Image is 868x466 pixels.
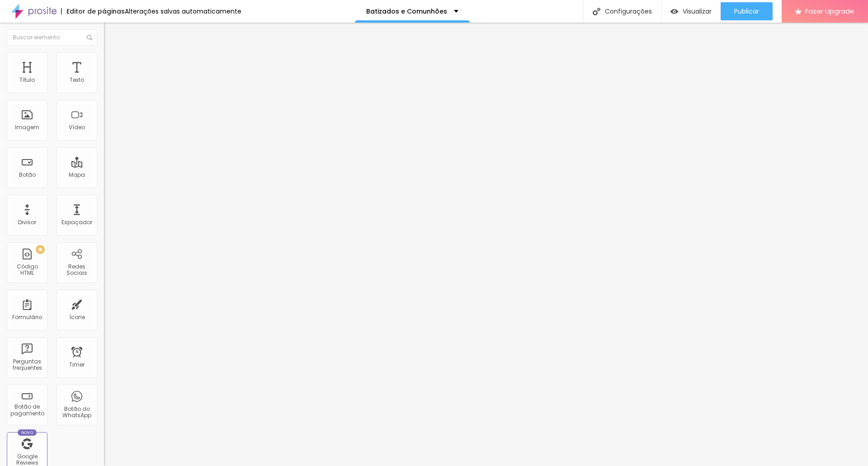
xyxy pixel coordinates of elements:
[366,8,447,14] p: Batizados e Comunhões
[69,172,85,178] div: Mapa
[593,8,600,15] img: Icone
[19,172,36,178] div: Botão
[15,124,39,131] div: Imagem
[59,264,94,277] div: Redes Sociais
[87,35,92,40] img: Icone
[61,219,92,226] div: Espaçador
[104,23,868,466] iframe: Editor
[9,404,45,417] div: Botão de pagamento
[721,2,773,20] button: Publicar
[670,8,678,15] img: view-1.svg
[70,77,84,83] div: Texto
[9,264,45,277] div: Código HTML
[805,7,854,15] span: Fazer Upgrade
[7,29,97,46] input: Buscar elemento
[683,8,712,15] span: Visualizar
[59,406,94,419] div: Botão do WhatsApp
[12,314,42,320] div: Formulário
[734,8,759,15] span: Publicar
[9,358,45,372] div: Perguntas frequentes
[19,77,35,83] div: Título
[18,219,36,226] div: Divisor
[69,362,85,368] div: Timer
[661,2,721,20] button: Visualizar
[18,429,37,436] div: Novo
[125,8,241,14] div: Alterações salvas automaticamente
[69,124,85,131] div: Vídeo
[69,314,85,320] div: Ícone
[61,8,125,14] div: Editor de páginas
